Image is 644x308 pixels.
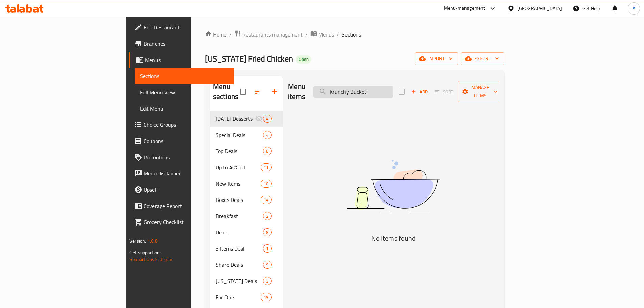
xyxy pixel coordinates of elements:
div: 3 Items Deal [216,244,263,253]
div: Ramadan Desserts [216,115,255,123]
span: Branches [144,40,228,48]
span: Select all sections [236,85,250,99]
a: Coupons [129,133,234,149]
span: Coupons [144,137,228,145]
div: items [263,244,271,253]
div: items [263,131,271,139]
a: Edit Menu [135,100,234,117]
span: Get support on: [129,248,161,257]
span: Full Menu View [140,88,228,96]
button: import [415,52,458,65]
a: Menus [129,52,234,68]
div: [DATE] Desserts4 [210,111,283,127]
a: Menus [310,30,334,39]
span: For One [216,293,261,301]
span: Sections [342,30,361,39]
span: 9 [263,262,271,268]
span: 10 [261,181,271,187]
span: 4 [263,132,271,138]
span: Choice Groups [144,121,228,129]
span: Top Deals [216,147,263,155]
span: A [633,5,635,12]
span: Add item [409,87,430,97]
button: Manage items [458,81,503,102]
input: search [313,86,393,98]
span: Sections [140,72,228,80]
div: Kansas Deals [216,277,263,285]
span: Menus [145,56,228,64]
a: Upsell [129,182,234,198]
div: Deals8 [210,224,283,240]
span: import [420,54,453,63]
div: items [263,277,271,285]
span: 3 [263,278,271,284]
a: Promotions [129,149,234,165]
span: 19 [261,294,271,301]
span: Manage items [463,83,498,100]
span: 14 [261,197,271,203]
a: Sections [135,68,234,84]
div: items [263,261,271,269]
span: 8 [263,229,271,236]
span: Deals [216,228,263,236]
span: 8 [263,148,271,155]
div: Special Deals4 [210,127,283,143]
span: Restaurants management [242,30,303,39]
h2: Menu items [288,81,306,102]
span: 11 [261,164,271,171]
a: Menu disclaimer [129,165,234,182]
button: export [461,52,504,65]
span: Boxes Deals [216,196,261,204]
div: For One19 [210,289,283,305]
div: Up to 40% off11 [210,159,283,175]
span: Edit Restaurant [144,23,228,31]
span: Share Deals [216,261,263,269]
li: / [337,30,339,39]
a: Full Menu View [135,84,234,100]
div: 3 Items Deal1 [210,240,283,257]
div: items [263,115,271,123]
a: Restaurants management [234,30,303,39]
div: Boxes Deals14 [210,192,283,208]
span: [DATE] Desserts [216,115,255,123]
div: items [263,228,271,236]
div: items [263,147,271,155]
div: items [261,196,271,204]
div: Top Deals8 [210,143,283,159]
h5: No Items found [309,233,478,244]
div: Open [296,55,311,64]
span: 1.0.0 [147,237,158,245]
div: items [261,293,271,301]
span: Grocery Checklist [144,218,228,226]
span: 2 [263,213,271,219]
div: Breakfast2 [210,208,283,224]
img: dish.svg [309,142,478,231]
a: Coverage Report [129,198,234,214]
nav: breadcrumb [205,30,504,39]
div: Share Deals9 [210,257,283,273]
button: Add [409,87,430,97]
span: Promotions [144,153,228,161]
span: Up to 40% off [216,163,261,171]
div: items [261,163,271,171]
a: Edit Restaurant [129,19,234,35]
span: 1 [263,245,271,252]
span: Add [410,88,429,96]
li: / [305,30,308,39]
span: Edit Menu [140,104,228,113]
span: 4 [263,116,271,122]
div: [US_STATE] Deals3 [210,273,283,289]
span: Special Deals [216,131,263,139]
div: items [263,212,271,220]
a: Support.OpsPlatform [129,255,172,264]
span: New Items [216,180,261,188]
span: Open [296,56,311,62]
